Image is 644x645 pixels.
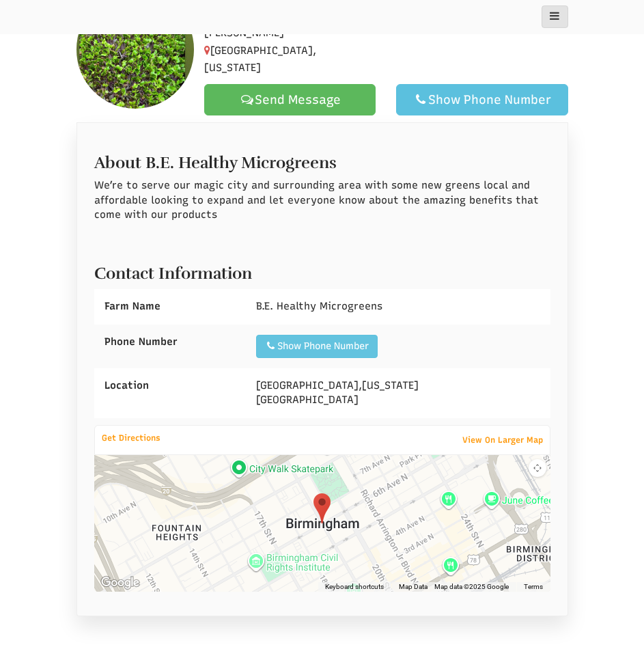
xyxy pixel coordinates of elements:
[204,84,376,115] a: Send Message
[94,368,247,403] div: Location
[76,122,568,123] ul: Profile Tabs
[524,582,543,592] a: Terms (opens in new tab)
[399,582,428,592] button: Map Data
[434,582,509,592] span: Map data ©2025 Google
[529,459,546,477] button: Map camera controls
[94,178,550,222] p: We’re to serve our magic city and surrounding area with some new greens local and affordable look...
[98,574,143,592] a: Open this area in Google Maps (opens a new window)
[94,147,550,171] h2: About B.E. Healthy Microgreens
[94,258,550,282] h2: Contact Information
[456,430,550,450] a: View On Larger Map
[408,92,556,108] div: Show Phone Number
[95,430,167,446] a: Get Directions
[542,5,568,28] button: main_menu
[325,582,384,592] button: Keyboard shortcuts
[246,368,550,418] div: , [GEOGRAPHIC_DATA]
[94,289,247,324] div: Farm Name
[362,379,419,392] span: [US_STATE]
[265,340,369,353] div: Show Phone Number
[256,300,382,312] span: B.E. Healthy Microgreens
[204,44,316,74] span: [GEOGRAPHIC_DATA], [US_STATE]
[94,325,247,359] div: Phone Number
[98,574,143,592] img: Google
[256,379,359,392] span: [GEOGRAPHIC_DATA]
